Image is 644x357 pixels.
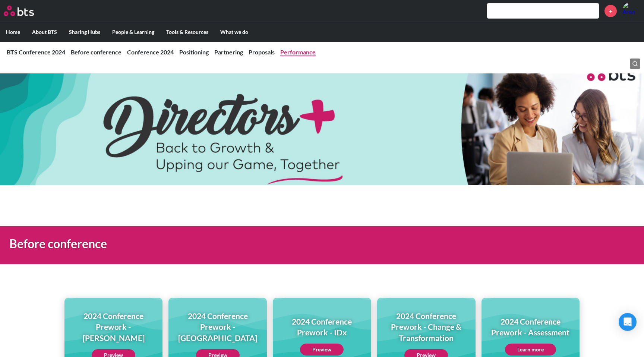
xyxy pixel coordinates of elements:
a: Partnering [214,48,243,56]
a: Go home [4,6,48,16]
a: BTS Conference 2024 [7,48,65,56]
label: People & Learning [106,22,160,42]
img: Aron Towner [622,2,640,20]
a: Positioning [179,48,209,56]
label: Sharing Hubs [63,22,106,42]
a: Before conference [71,48,121,56]
a: Conference 2024 [127,48,174,56]
label: About BTS [26,22,63,42]
a: Proposals [249,48,275,56]
img: BTS Logo [4,6,34,16]
label: What we do [214,22,254,42]
a: Preview [300,344,344,356]
label: Tools & Resources [160,22,214,42]
a: Performance [280,48,316,56]
a: + [604,5,617,17]
a: Profile [622,2,640,20]
h1: 2024 Conference Prework - Change & Transformation [382,310,470,343]
h1: Before conference [9,236,447,252]
h1: 2024 Conference Prework - [GEOGRAPHIC_DATA] [174,310,262,343]
div: Open Intercom Messenger [619,313,637,331]
h1: 2024 Conference Prework - [PERSON_NAME] [70,310,158,343]
h1: 2024 Conference Prework - IDx [278,316,366,338]
h1: 2024 Conference Prework - Assessment [487,316,575,338]
a: Learn more [505,344,556,356]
